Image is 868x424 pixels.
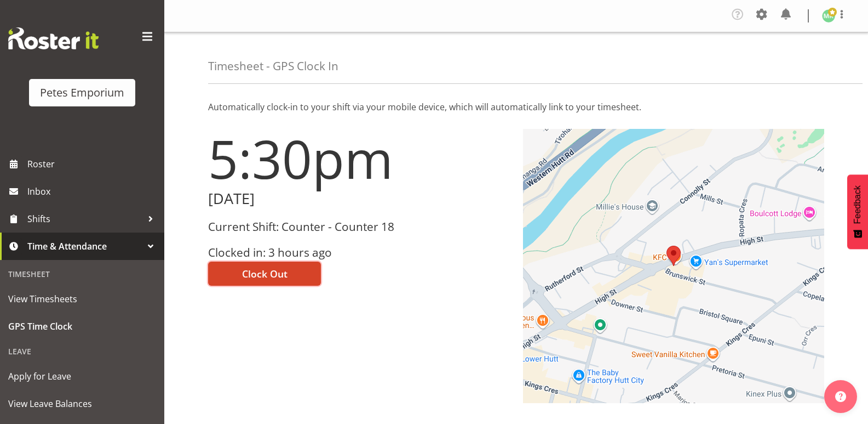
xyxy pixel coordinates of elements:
div: Leave [3,340,162,363]
div: Timesheet [3,263,162,285]
img: melanie-richardson713.jpg [822,9,835,22]
span: Clock Out [242,267,288,281]
h3: Clocked in: 3 hours ago [208,246,510,259]
button: Clock Out [208,262,321,286]
div: Petes Emporium [40,84,124,101]
span: GPS Time Clock [8,318,156,335]
span: Inbox [27,183,159,200]
span: Feedback [853,185,863,224]
img: Rosterit website logo [8,27,99,49]
h1: 5:30pm [208,129,510,188]
span: Roster [27,156,159,172]
a: View Leave Balances [3,390,162,417]
img: help-xxl-2.png [835,391,846,402]
span: View Leave Balances [8,395,156,412]
span: Time & Attendance [27,238,142,255]
span: Shifts [27,211,142,227]
h3: Current Shift: Counter - Counter 18 [208,221,510,233]
span: Apply for Leave [8,368,156,385]
a: GPS Time Clock [3,313,162,340]
a: View Timesheets [3,285,162,313]
span: View Timesheets [8,291,156,307]
h4: Timesheet - GPS Clock In [208,60,338,72]
h2: [DATE] [208,190,510,207]
button: Feedback - Show survey [847,174,868,249]
p: Automatically clock-in to your shift via your mobile device, which will automatically link to you... [208,100,824,114]
a: Apply for Leave [3,363,162,390]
